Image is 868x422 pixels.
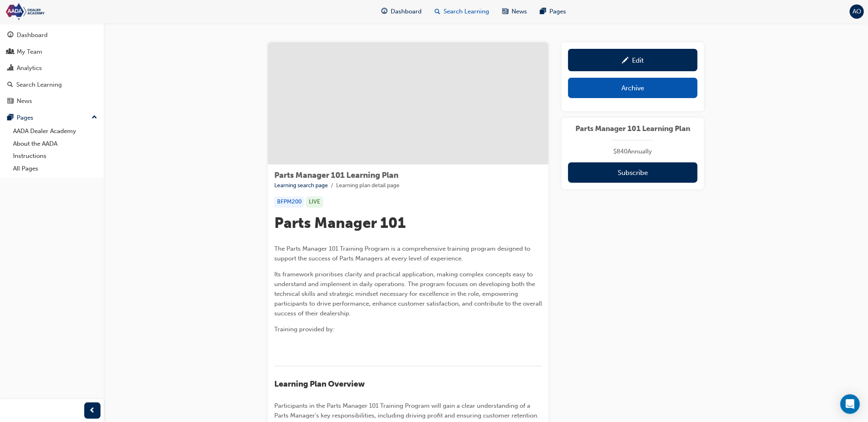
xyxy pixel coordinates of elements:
img: Trak [4,2,98,21]
div: Edit [632,56,644,64]
span: The Parts Manager 101 Training Program is a comprehensive training program designed to support th... [274,245,532,262]
button: AO [850,4,864,19]
span: people-icon [7,48,13,56]
span: news-icon [7,98,13,105]
div: Dashboard [17,31,48,40]
span: Parts Manager 101 Learning Plan [568,124,697,133]
div: LIVE [306,197,323,208]
a: Learning search page [274,182,328,189]
a: Dashboard [3,28,101,43]
span: chart-icon [7,65,13,72]
span: Its framework prioritises clarity and practical application, making complex concepts easy to unde... [274,271,544,317]
div: Search Learning [16,80,62,90]
span: up-icon [92,112,97,123]
span: pages-icon [7,114,13,122]
span: Pages [549,7,566,16]
span: $ 840 Annually [614,147,652,156]
a: guage-iconDashboard [375,3,428,20]
div: Analytics [17,63,42,73]
a: Instructions [10,150,101,162]
button: Subscribe [568,162,697,183]
span: Learning Plan Overview [274,379,365,389]
div: Open Intercom Messenger [840,394,860,414]
button: Pages [3,110,101,125]
span: Training provided by: [274,326,335,333]
div: Archive [621,84,644,92]
a: pages-iconPages [533,3,573,20]
a: All Pages [10,162,101,175]
a: search-iconSearch Learning [428,3,496,20]
button: DashboardMy TeamAnalyticsSearch LearningNews [3,26,101,110]
div: BFPM200 [274,197,304,208]
a: About the AADA [10,138,101,150]
span: Dashboard [391,7,422,16]
span: News [512,7,527,16]
a: Analytics [3,61,101,76]
a: Search Learning [3,77,101,92]
span: search-icon [435,7,440,17]
button: Archive [568,78,697,98]
div: Pages [17,113,33,122]
li: Learning plan detail page [336,181,400,190]
span: news-icon [502,7,508,17]
span: prev-icon [90,406,96,416]
a: news-iconNews [496,3,533,20]
span: pages-icon [540,7,546,17]
span: guage-icon [7,32,13,39]
a: News [3,94,101,109]
div: My Team [17,47,42,57]
a: My Team [3,44,101,59]
a: AADA Dealer Academy [10,125,101,138]
span: guage-icon [381,7,387,17]
span: AO [853,7,861,16]
a: Edit [568,49,697,71]
span: pencil-icon [622,57,629,65]
span: Parts Manager 101 [274,214,406,232]
span: Search Learning [444,7,489,16]
div: News [17,96,32,106]
span: Parts Manager 101 Learning Plan [274,171,398,180]
span: search-icon [7,81,13,89]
